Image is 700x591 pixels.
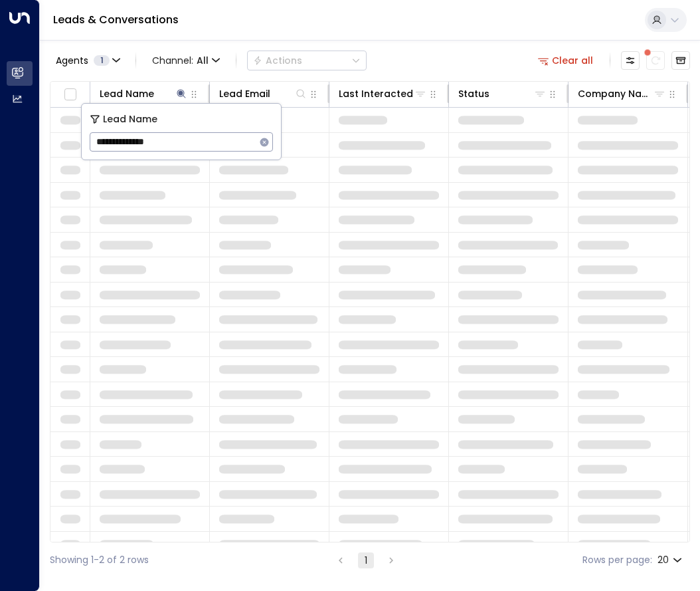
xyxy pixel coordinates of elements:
div: Last Interacted [339,86,427,102]
button: Channel:All [147,51,225,70]
label: Rows per page: [582,553,652,567]
div: Lead Email [219,86,270,102]
div: Button group with a nested menu [247,51,367,70]
button: Agents1 [50,51,125,70]
span: All [197,55,209,66]
button: Customize [621,51,640,70]
div: Status [458,86,547,102]
div: Lead Name [100,86,154,102]
div: Showing 1-2 of 2 rows [50,553,149,567]
div: Company Name [578,86,653,102]
button: page 1 [358,552,374,568]
div: Last Interacted [339,86,413,102]
div: Company Name [578,86,666,102]
div: 20 [657,550,685,570]
span: Lead Name [103,112,157,127]
a: Leads & Conversations [53,12,179,27]
div: Status [458,86,489,102]
button: Actions [247,51,367,70]
div: Lead Name [100,86,188,102]
span: Agents [56,56,88,65]
div: Lead Email [219,86,307,102]
span: 1 [94,55,110,66]
button: Clear all [533,51,599,70]
span: Channel: [147,51,225,70]
div: Actions [253,55,302,66]
span: There are new threads available. Refresh the grid to view the latest updates. [646,51,665,70]
button: Archived Leads [671,51,690,70]
nav: pagination navigation [332,552,400,568]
